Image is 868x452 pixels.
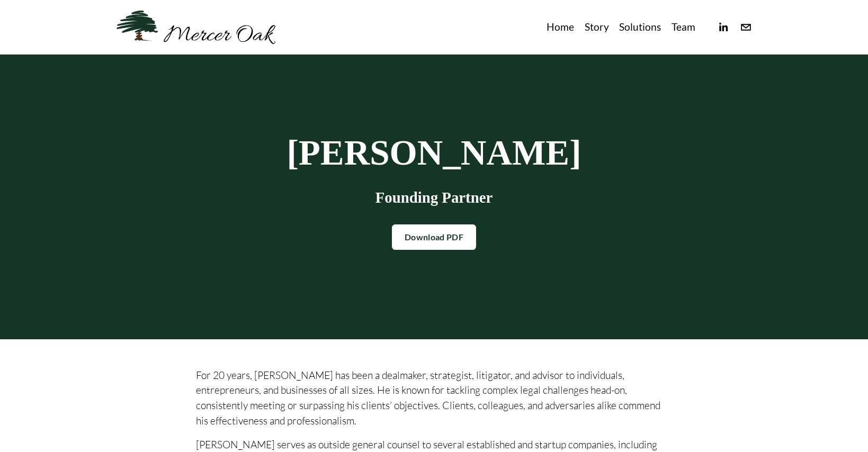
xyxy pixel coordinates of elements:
a: Home [547,19,574,36]
a: linkedin-unauth [717,21,729,33]
a: Team [672,19,695,36]
h1: [PERSON_NAME] [275,134,593,171]
a: Download PDF [392,224,476,250]
a: info@merceroaklaw.com [740,21,752,33]
a: Solutions [619,19,661,36]
a: Story [585,19,609,36]
p: For 20 years, [PERSON_NAME] has been a dealmaker, strategist, litigator, and advisor to individua... [196,368,673,429]
h3: Founding Partner [275,189,593,206]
